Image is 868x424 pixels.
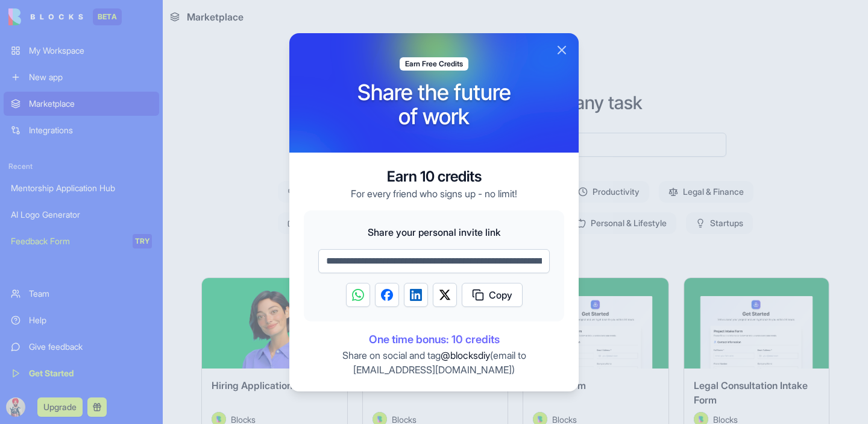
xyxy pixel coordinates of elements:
span: Earn Free Credits [405,59,463,69]
button: Share on WhatsApp [346,283,370,307]
button: Share on Facebook [375,283,399,307]
button: Share on Twitter [433,283,457,307]
p: Share on social and tag (email to ) [304,348,564,377]
span: @blocksdiy [441,349,490,361]
h3: Earn 10 credits [351,167,517,186]
span: Share your personal invite link [318,225,550,239]
button: Share on LinkedIn [404,283,428,307]
button: Copy [462,283,523,307]
span: Copy [489,288,512,302]
a: [EMAIL_ADDRESS][DOMAIN_NAME] [353,364,512,376]
img: WhatsApp [352,289,364,301]
img: LinkedIn [410,289,422,301]
img: Twitter [439,289,451,301]
h1: Share the future of work [357,80,511,128]
img: Facebook [381,289,393,301]
span: One time bonus: 10 credits [304,331,564,348]
p: For every friend who signs up - no limit! [351,186,517,201]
